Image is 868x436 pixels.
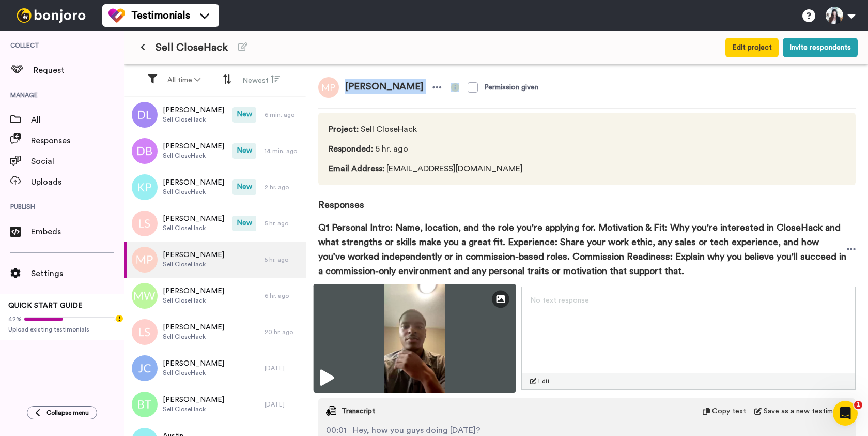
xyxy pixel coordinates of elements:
span: [PERSON_NAME] [163,177,224,188]
div: [DATE] [265,400,301,409]
span: [PERSON_NAME] [163,395,224,405]
span: Sell CloseHack [163,333,224,341]
span: Testimonials [131,8,190,23]
a: [PERSON_NAME]Sell CloseHackNew14 min. ago [124,133,306,169]
span: Upload existing testimonials [8,325,116,334]
img: ce2b4e8a-fad5-4db6-af1c-8ec3b6f5d5b9-thumbnail_full-1755537698.jpg [314,284,516,393]
img: mw.png [132,283,158,309]
span: Email Address : [329,164,384,173]
img: bj-logo-header-white.svg [12,8,90,23]
span: 5 hr. ago [329,143,523,155]
div: 6 hr. ago [265,292,301,300]
span: Sell CloseHack [163,260,224,268]
iframe: Intercom live chat [833,401,858,426]
span: 1 [854,401,862,409]
span: New [233,216,256,231]
span: Request [34,64,124,77]
button: Edit project [725,38,779,57]
span: Sell CloseHack [329,123,523,136]
img: info-yellow.svg [451,83,459,92]
span: Copy text [712,406,746,416]
div: 5 hr. ago [265,219,301,228]
span: Responses [318,185,856,212]
button: Newest [236,70,286,90]
span: QUICK START GUIDE [8,302,83,309]
img: ls.png [132,211,158,236]
div: 6 min. ago [265,111,301,119]
span: New [233,143,256,159]
span: [PERSON_NAME] [163,214,224,224]
span: Responses [31,134,124,147]
div: Tooltip anchor [115,314,124,323]
div: [DATE] [265,364,301,372]
span: New [233,107,256,123]
a: [PERSON_NAME]Sell CloseHack[DATE] [124,386,306,423]
img: tm-color.svg [109,7,125,24]
span: [PERSON_NAME] [163,141,224,152]
img: transcript.svg [326,406,336,416]
div: 5 hr. ago [265,255,301,264]
a: [PERSON_NAME]Sell CloseHack20 hr. ago [124,314,306,350]
span: Save as a new testimonial [764,406,848,416]
span: Sell CloseHack [163,369,224,377]
span: Sell CloseHack [163,188,224,196]
span: Project : [329,125,359,133]
span: Settings [31,267,124,280]
span: Responded : [329,145,373,153]
span: Embeds [31,225,124,238]
span: [PERSON_NAME] [163,358,224,369]
a: [PERSON_NAME]Sell CloseHackNew6 min. ago [124,97,306,133]
span: No text response [530,297,589,304]
button: Invite respondents [783,38,858,57]
a: [PERSON_NAME]Sell CloseHack[DATE] [124,350,306,386]
img: mp.png [318,77,339,98]
img: ls.png [132,319,158,345]
button: All time [161,71,207,89]
div: 20 hr. ago [265,328,301,336]
span: Collapse menu [47,409,89,417]
div: Permission given [484,82,538,93]
span: Sell CloseHack [163,152,224,160]
a: [PERSON_NAME]Sell CloseHackNew5 hr. ago [124,205,306,242]
span: [PERSON_NAME] [339,77,429,98]
img: dl.png [132,102,158,128]
span: Sell CloseHack [156,40,228,55]
a: [PERSON_NAME]Sell CloseHack5 hr. ago [124,242,306,278]
span: New [233,179,256,195]
span: Sell CloseHack [163,405,224,413]
div: 2 hr. ago [265,183,301,191]
span: [PERSON_NAME] [163,322,224,333]
img: jc.png [132,355,158,381]
button: Collapse menu [27,406,97,419]
span: [EMAIL_ADDRESS][DOMAIN_NAME] [329,162,523,175]
img: mp.png [132,247,158,273]
span: Sell CloseHack [163,115,224,124]
span: Sell CloseHack [163,224,224,232]
span: 42% [8,315,22,323]
span: All [31,114,124,126]
img: db.png [132,138,158,164]
a: [PERSON_NAME]Sell CloseHack6 hr. ago [124,278,306,314]
span: Uploads [31,176,124,188]
span: [PERSON_NAME] [163,286,224,296]
span: [PERSON_NAME] [163,105,224,115]
span: Sell CloseHack [163,296,224,305]
img: kp.png [132,174,158,200]
span: Edit [538,377,550,385]
span: Transcript [342,406,375,416]
span: [PERSON_NAME] [163,250,224,260]
img: bt.png [132,392,158,417]
a: [PERSON_NAME]Sell CloseHackNew2 hr. ago [124,169,306,205]
div: 14 min. ago [265,147,301,155]
span: Q1 Personal Intro: Name, location, and the role you're applying for. Motivation & Fit: Why you're... [318,220,847,278]
span: Social [31,155,124,168]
